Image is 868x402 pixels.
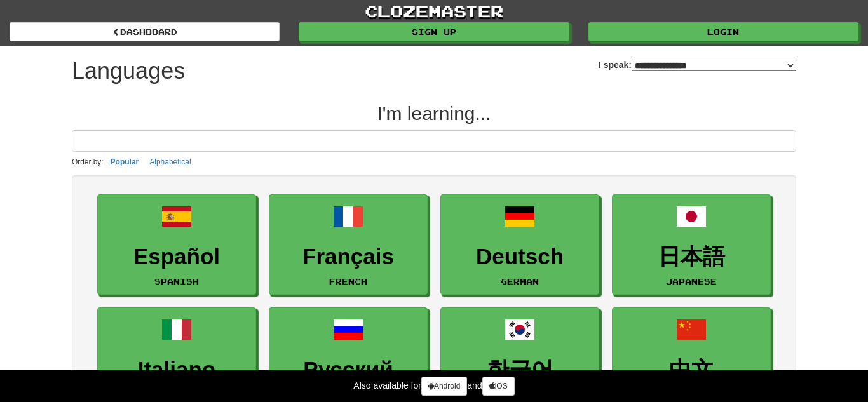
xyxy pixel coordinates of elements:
a: EspañolSpanish [97,194,256,295]
small: Japanese [666,277,717,286]
h2: I'm learning... [72,103,796,124]
button: Popular [107,155,143,169]
small: Order by: [72,157,104,166]
h3: Español [104,245,249,269]
h3: Italiano [104,358,249,382]
small: German [501,277,539,286]
h3: 한국어 [447,358,592,382]
button: Alphabetical [146,155,194,169]
h3: Deutsch [447,245,592,269]
a: FrançaisFrench [269,194,428,295]
h3: Русский [276,358,421,382]
h3: 中文 [619,358,764,382]
a: iOS [482,377,515,396]
select: I speak: [632,60,796,71]
a: Android [421,377,467,396]
h3: 日本語 [619,245,764,269]
label: I speak: [599,58,796,71]
a: dashboard [10,22,280,41]
h3: Français [276,245,421,269]
h1: Languages [72,58,185,84]
a: Login [588,22,858,41]
small: Spanish [154,277,199,286]
a: 日本語Japanese [612,194,771,295]
small: French [329,277,367,286]
a: Sign up [299,22,569,41]
a: DeutschGerman [440,194,599,295]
